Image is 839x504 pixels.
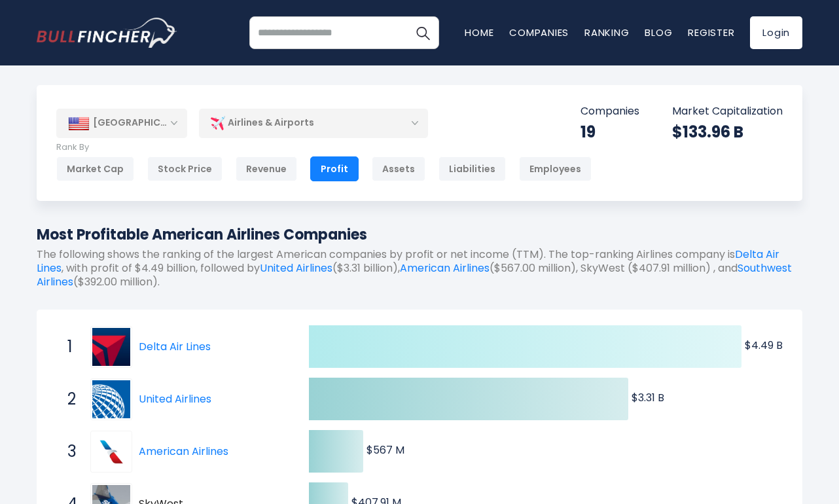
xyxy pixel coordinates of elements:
a: Delta Air Lines [37,247,779,276]
button: Search [406,16,439,49]
span: 3 [61,441,74,463]
a: Register [688,26,734,39]
a: American Airlines [139,444,228,459]
img: American Airlines [92,433,130,471]
img: United Airlines [92,380,130,418]
a: Companies [509,26,569,39]
p: Companies [580,105,639,118]
div: Assets [372,156,425,181]
img: Delta Air Lines [92,328,130,366]
a: American Airlines [400,261,490,276]
a: Login [750,16,802,49]
a: United Airlines [260,261,332,276]
p: The following shows the ranking of the largest American companies by profit or net income (TTM). ... [37,248,802,289]
div: [GEOGRAPHIC_DATA] [56,109,187,137]
div: $133.96 B [672,122,783,142]
text: $4.49 B [745,338,783,353]
a: Delta Air Lines [139,339,211,354]
div: Profit [310,156,359,181]
span: 1 [61,336,74,358]
div: Market Cap [56,156,134,181]
text: $3.31 B [632,390,664,405]
div: Employees [519,156,592,181]
span: 2 [61,388,74,410]
a: Go to homepage [37,18,177,48]
a: Ranking [584,26,629,39]
div: Liabilities [438,156,506,181]
img: bullfincher logo [37,18,177,48]
div: 19 [580,122,639,142]
div: Revenue [236,156,297,181]
a: United Airlines [90,378,139,420]
div: Stock Price [147,156,223,181]
a: Southwest Airlines [37,261,792,289]
div: Airlines & Airports [199,108,428,138]
a: Blog [645,26,672,39]
p: Rank By [56,142,592,153]
text: $567 M [366,442,404,458]
a: Delta Air Lines [90,326,139,368]
a: Home [465,26,493,39]
a: United Airlines [139,391,211,406]
h1: Most Profitable American Airlines Companies [37,224,802,245]
a: American Airlines [90,431,139,473]
p: Market Capitalization [672,105,783,118]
